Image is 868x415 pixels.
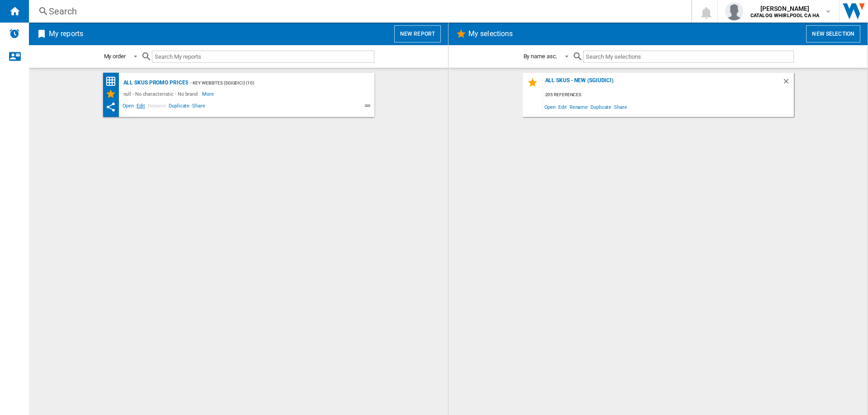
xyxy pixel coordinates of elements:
div: null - No characteristic - No brand [121,89,203,99]
div: My order [104,53,126,60]
span: More [202,89,215,99]
div: Price Matrix [105,76,121,87]
b: CATALOG WHIRLPOOL CA HA [750,13,819,19]
span: Share [191,102,207,112]
h2: My selections [467,25,514,42]
span: Rename [568,101,589,113]
span: Edit [135,102,146,112]
div: My Selections [105,89,121,99]
span: Duplicate [167,102,191,112]
span: Open [543,101,557,113]
span: Edit [557,101,568,113]
div: All SKUs - New (sgiudici) [543,77,782,89]
button: New selection [806,25,860,42]
ng-md-icon: This report has been shared with you [105,102,116,112]
div: - Key Websites (sgiudici) (10) [188,77,356,89]
div: 205 references [543,89,794,101]
img: alerts-logo.svg [9,28,20,39]
img: profile.jpg [725,2,743,20]
div: Delete [782,77,794,89]
input: Search My reports [152,51,374,63]
button: New report [394,25,441,42]
span: [PERSON_NAME] [750,4,819,13]
div: All SKUs Promo Prices [121,77,189,89]
span: Duplicate [589,101,613,113]
h2: My reports [47,25,85,42]
div: By name asc. [524,53,557,60]
span: Open [121,102,136,112]
span: Share [613,101,628,113]
div: Search [49,5,668,18]
span: Rename [146,102,167,112]
input: Search My selections [583,51,793,63]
